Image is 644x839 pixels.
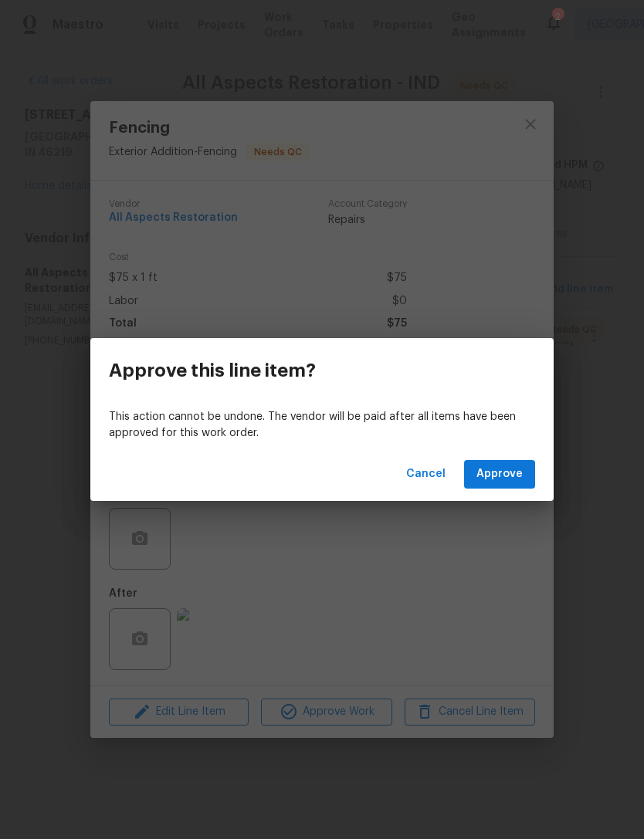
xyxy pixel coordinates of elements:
h3: Approve this line item? [109,360,316,381]
p: This action cannot be undone. The vendor will be paid after all items have been approved for this... [109,409,535,441]
button: Cancel [400,460,452,489]
button: Approve [464,460,535,489]
span: Cancel [406,465,446,484]
span: Approve [476,465,523,484]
